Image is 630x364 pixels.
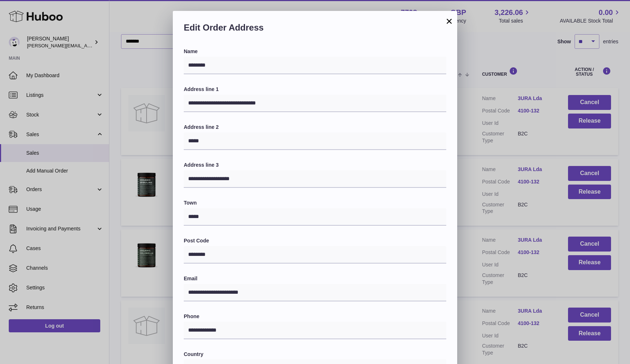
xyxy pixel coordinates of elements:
h2: Edit Order Address [184,22,446,37]
label: Address line 2 [184,124,446,131]
label: Post Code [184,237,446,244]
label: Address line 1 [184,86,446,93]
label: Town [184,199,446,206]
label: Phone [184,313,446,320]
label: Name [184,48,446,55]
button: × [445,17,454,25]
label: Address line 3 [184,162,446,169]
label: Country [184,351,446,358]
label: Email [184,275,446,282]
